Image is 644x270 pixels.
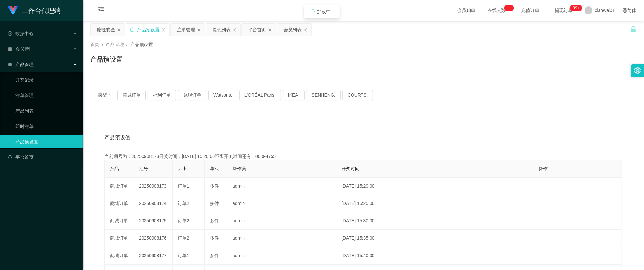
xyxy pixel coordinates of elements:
span: 多件 [210,201,219,206]
p: 1 [509,5,511,11]
a: 图标: dashboard平台首页 [8,151,77,164]
button: SENHENG. [307,90,341,100]
span: 订单2 [178,236,189,241]
span: 加载中... [317,9,335,14]
button: Watsons. [208,90,237,100]
span: 产品管理 [106,42,124,47]
i: 图标: setting [634,67,641,74]
img: logo.9652507e.png [8,6,18,15]
td: [DATE] 15:30:00 [336,212,533,230]
td: 商城订单 [105,247,134,265]
td: admin [227,230,336,247]
div: 会员列表 [283,24,302,36]
td: 20250908177 [134,247,173,265]
div: 当前期号为：20250908173开奖时间：[DATE] 15:20:00距离开奖时间还有：00:0-4755 [104,153,622,160]
td: 20250908174 [134,195,173,212]
td: admin [227,247,336,265]
span: 类型： [98,90,117,100]
a: 产品预设置 [15,135,77,148]
button: 商城订单 [117,90,146,100]
div: 平台首页 [248,24,266,36]
button: COURTS. [342,90,373,100]
span: 订单2 [178,218,189,223]
span: 提现订单 [552,8,576,13]
i: 图标: global [623,8,627,13]
div: 赠送彩金 [97,24,115,36]
div: 产品预设置 [137,24,160,36]
span: / [102,42,103,47]
span: 产品 [110,166,119,171]
button: IKEA. [283,90,305,100]
i: 图标: close [197,28,201,32]
td: 20250908173 [134,178,173,195]
i: icon: loading [310,9,315,14]
p: 1 [507,5,509,11]
span: 多件 [210,236,219,241]
span: 订单1 [178,253,189,258]
span: 多件 [210,253,219,258]
i: 图标: close [268,28,272,32]
span: 开奖时间 [342,166,360,171]
td: [DATE] 15:20:00 [336,178,533,195]
sup: 1111 [570,5,582,11]
span: 订单2 [178,201,189,206]
span: 产品预设值 [104,134,130,141]
a: 开奖记录 [15,73,77,86]
span: / [126,42,128,47]
i: 图标: menu-fold [90,0,112,21]
span: 多件 [210,183,219,188]
span: 操作员 [233,166,246,171]
i: 图标: sync [130,27,134,32]
span: 数据中心 [8,31,34,36]
button: 兑现订单 [178,90,206,100]
td: 商城订单 [105,212,134,230]
i: 图标: close [117,28,121,32]
span: 大小 [178,166,187,171]
td: 20250908176 [134,230,173,247]
a: 工作台代理端 [8,8,61,13]
td: [DATE] 15:35:00 [336,230,533,247]
span: 在线人数 [485,8,509,13]
span: 会员管理 [8,46,34,52]
sup: 11 [504,5,514,11]
span: 充值订单 [518,8,543,13]
span: 产品管理 [8,62,34,67]
h1: 工作台代理端 [22,0,61,21]
td: admin [227,195,336,212]
button: L'ORÉAL Paris. [239,90,281,100]
a: 即时注单 [15,120,77,133]
span: 首页 [90,42,99,47]
span: 期号 [139,166,148,171]
td: admin [227,178,336,195]
h1: 产品预设置 [90,54,123,64]
button: 福利订单 [148,90,176,100]
i: 图标: close [162,28,165,32]
span: 多件 [210,218,219,223]
i: 图标: close [303,28,307,32]
i: 图标: appstore-o [8,62,12,67]
i: 图标: table [8,47,12,51]
div: 提现列表 [213,24,231,36]
td: [DATE] 15:25:00 [336,195,533,212]
div: 注单管理 [177,24,195,36]
i: 图标: close [233,28,236,32]
td: 20250908175 [134,212,173,230]
i: 图标: check-circle-o [8,31,12,36]
a: 注单管理 [15,89,77,102]
td: [DATE] 15:40:00 [336,247,533,265]
td: 商城订单 [105,195,134,212]
td: 商城订单 [105,230,134,247]
i: 图标: unlock [630,26,636,32]
span: 单双 [210,166,219,171]
a: 产品列表 [15,104,77,117]
span: 产品预设置 [130,42,153,47]
td: 商城订单 [105,178,134,195]
span: 订单1 [178,183,189,188]
td: admin [227,212,336,230]
span: 操作 [539,166,548,171]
